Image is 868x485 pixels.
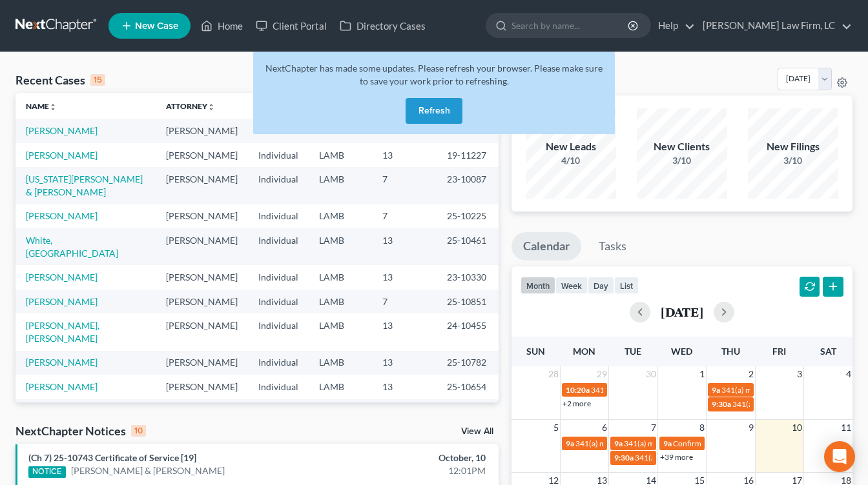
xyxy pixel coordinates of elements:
[712,399,731,409] span: 9:30a
[552,420,560,435] span: 5
[248,290,309,313] td: Individual
[840,420,852,435] span: 11
[820,346,836,357] span: Sat
[614,439,623,448] span: 9a
[166,101,215,111] a: Attorneyunfold_more
[721,346,740,357] span: Thu
[372,290,437,313] td: 7
[156,313,248,350] td: [PERSON_NAME]
[645,366,657,382] span: 30
[156,228,248,265] td: [PERSON_NAME]
[248,204,309,228] td: Individual
[156,143,248,167] td: [PERSON_NAME]
[526,139,616,154] div: New Leads
[248,351,309,375] td: Individual
[248,375,309,399] td: Individual
[566,439,574,448] span: 9a
[248,313,309,350] td: Individual
[624,439,749,448] span: 341(a) meeting for [PERSON_NAME]
[26,296,98,307] a: [PERSON_NAME]
[372,265,437,289] td: 13
[747,420,755,435] span: 9
[575,439,700,448] span: 341(a) meeting for [PERSON_NAME]
[156,204,248,228] td: [PERSON_NAME]
[90,74,105,86] div: 15
[156,167,248,204] td: [PERSON_NAME]
[49,103,57,111] i: unfold_more
[635,453,828,462] span: 341(a) meeting for [PERSON_NAME] & [PERSON_NAME]
[845,366,852,382] span: 4
[248,119,309,143] td: Individual
[15,423,146,439] div: NextChapter Notices
[71,464,225,477] a: [PERSON_NAME] & [PERSON_NAME]
[248,143,309,167] td: Individual
[437,204,499,228] td: 25-10225
[437,313,499,350] td: 24-10455
[28,452,196,463] a: (Ch 7) 25-10743 Certificate of Service [19]
[249,14,333,37] a: Client Portal
[26,125,98,136] a: [PERSON_NAME]
[156,290,248,313] td: [PERSON_NAME]
[156,375,248,399] td: [PERSON_NAME]
[671,346,692,357] span: Wed
[26,101,57,111] a: Nameunfold_more
[309,228,372,265] td: LAMB
[573,346,595,357] span: Mon
[614,453,634,462] span: 9:30a
[342,451,486,464] div: October, 10
[309,143,372,167] td: LAMB
[26,150,98,161] a: [PERSON_NAME]
[637,139,727,154] div: New Clients
[309,351,372,375] td: LAMB
[748,139,838,154] div: New Filings
[437,228,499,265] td: 25-10461
[248,399,309,423] td: Individual
[772,346,786,357] span: Fri
[135,21,178,31] span: New Case
[512,14,630,37] input: Search by name...
[650,420,657,435] span: 7
[26,357,98,368] a: [PERSON_NAME]
[26,210,98,221] a: [PERSON_NAME]
[309,265,372,289] td: LAMB
[26,381,98,392] a: [PERSON_NAME]
[563,399,591,408] a: +2 more
[512,232,581,261] a: Calendar
[333,14,432,37] a: Directory Cases
[748,154,838,167] div: 3/10
[248,265,309,289] td: Individual
[342,464,486,477] div: 12:01PM
[26,173,143,197] a: [US_STATE][PERSON_NAME] & [PERSON_NAME]
[309,399,372,423] td: LAMB
[698,366,706,382] span: 1
[437,167,499,204] td: 23-10087
[207,103,215,111] i: unfold_more
[696,14,852,37] a: [PERSON_NAME] Law Firm, LC
[156,119,248,143] td: [PERSON_NAME]
[437,143,499,167] td: 19-11227
[248,228,309,265] td: Individual
[372,313,437,350] td: 13
[661,305,703,319] h2: [DATE]
[156,351,248,375] td: [PERSON_NAME]
[591,385,716,395] span: 341(a) meeting for [PERSON_NAME]
[372,228,437,265] td: 13
[131,425,146,437] div: 10
[526,154,616,167] div: 4/10
[15,72,105,88] div: Recent Cases
[26,235,118,259] a: White, [GEOGRAPHIC_DATA]
[663,439,672,448] span: 9a
[309,290,372,313] td: LAMB
[673,439,820,448] span: Confirmation hearing for [PERSON_NAME]
[26,272,98,282] a: [PERSON_NAME]
[601,420,608,435] span: 6
[309,167,372,204] td: LAMB
[437,290,499,313] td: 25-10851
[265,63,603,86] span: NextChapter has made some updates. Please refresh your browser. Please make sure to save your wor...
[248,167,309,204] td: Individual
[156,399,248,423] td: [PERSON_NAME]
[156,265,248,289] td: [PERSON_NAME]
[461,427,493,436] a: View All
[698,420,706,435] span: 8
[194,14,249,37] a: Home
